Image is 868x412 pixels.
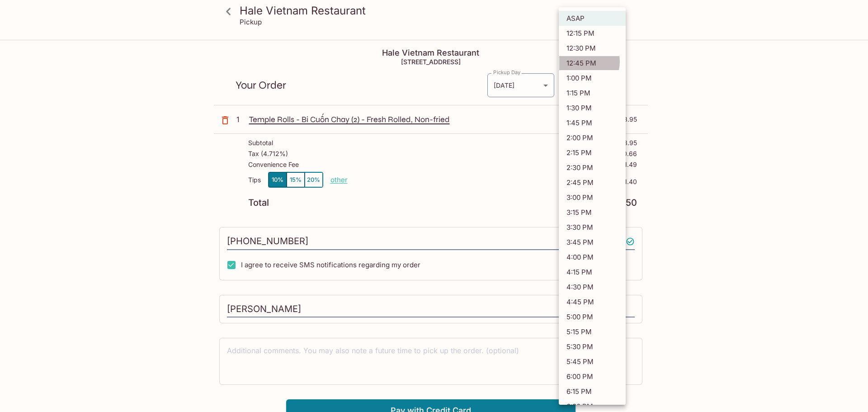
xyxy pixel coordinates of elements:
[559,100,626,115] li: 1:30 PM
[559,115,626,130] li: 1:45 PM
[559,309,626,324] li: 5:00 PM
[559,205,626,220] li: 3:15 PM
[559,190,626,205] li: 3:00 PM
[559,369,626,384] li: 6:00 PM
[559,145,626,160] li: 2:15 PM
[559,265,626,279] li: 4:15 PM
[559,354,626,369] li: 5:45 PM
[559,384,626,399] li: 6:15 PM
[559,220,626,235] li: 3:30 PM
[559,41,626,56] li: 12:30 PM
[559,85,626,100] li: 1:15 PM
[559,26,626,41] li: 12:15 PM
[559,279,626,294] li: 4:30 PM
[559,56,626,71] li: 12:45 PM
[559,175,626,190] li: 2:45 PM
[559,235,626,250] li: 3:45 PM
[559,160,626,175] li: 2:30 PM
[559,324,626,339] li: 5:15 PM
[559,250,626,265] li: 4:00 PM
[559,130,626,145] li: 2:00 PM
[559,294,626,309] li: 4:45 PM
[559,11,626,26] li: ASAP
[559,339,626,354] li: 5:30 PM
[559,71,626,85] li: 1:00 PM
